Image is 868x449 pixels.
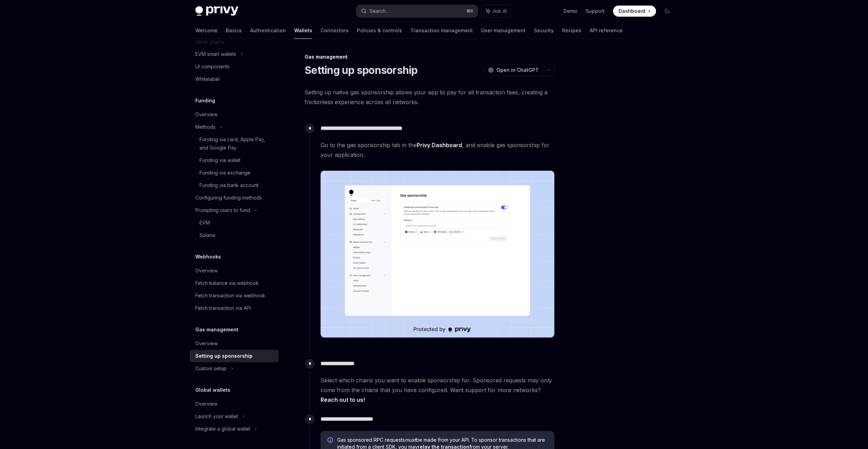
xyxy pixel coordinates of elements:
[662,6,673,17] button: Toggle dark mode
[195,364,227,373] div: Custom setup
[305,53,555,60] div: Gas management
[195,50,236,58] div: EVM smart wallets
[199,219,210,227] div: EVM
[195,110,218,119] div: Overview
[226,22,242,39] a: Basics
[195,412,238,421] div: Launch your wallet
[195,22,218,39] a: Welcome
[195,206,250,214] div: Prompting users to fund
[199,231,215,239] div: Solana
[195,325,238,334] h5: Gas management
[493,8,507,15] span: Ask AI
[195,62,230,71] div: UI components
[481,22,526,39] a: User management
[190,264,279,277] a: Overview
[321,375,554,405] span: Select which chains you want to enable sponsorship for. Sponsored requests may only come from the...
[327,437,334,444] svg: Info
[195,6,238,16] img: dark logo
[195,339,218,348] div: Overview
[190,277,279,289] a: Fetch balance via webhook
[294,22,312,39] a: Wallets
[190,302,279,314] a: Fetch transaction via API
[190,217,279,229] a: EVM
[405,437,416,443] em: must
[190,133,279,154] a: Funding via card, Apple Pay, and Google Pay
[321,171,554,338] img: images/gas-sponsorship.png
[195,253,221,261] h5: Webhooks
[195,304,251,312] div: Fetch transaction via API
[190,73,279,85] a: Whitelabel
[199,135,274,152] div: Funding via card, Apple Pay, and Google Pay
[613,6,656,17] a: Dashboard
[190,289,279,302] a: Fetch transaction via webhook
[199,156,240,164] div: Funding via wallet
[590,22,623,39] a: API reference
[199,181,258,189] div: Funding via bank account
[496,67,539,74] span: Open in ChatGPT
[195,266,218,275] div: Overview
[195,75,220,83] div: Whitelabel
[481,5,512,17] button: Ask AI
[586,8,605,15] a: Support
[305,87,555,107] span: Setting up native gas sponsorship allows your app to pay for all transaction fees, creating a fri...
[195,96,215,105] h5: Funding
[195,194,262,202] div: Configuring funding methods
[199,169,250,177] div: Funding via exchange
[410,22,473,39] a: Transaction management
[250,22,286,39] a: Authentication
[195,279,259,287] div: Fetch balance via webhook
[356,5,478,17] button: Search...⌘K
[195,352,253,360] div: Setting up sponsorship
[321,396,365,404] a: Reach out to us!
[190,179,279,192] a: Funding via bank account
[195,386,230,394] h5: Global wallets
[305,64,418,76] h1: Setting up sponsorship
[190,167,279,179] a: Funding via exchange
[417,142,462,149] a: Privy Dashboard
[195,291,265,300] div: Fetch transaction via webhook
[190,192,279,204] a: Configuring funding methods
[190,108,279,121] a: Overview
[190,337,279,350] a: Overview
[321,22,349,39] a: Connectors
[484,64,543,76] button: Open in ChatGPT
[357,22,402,39] a: Policies & controls
[195,400,218,408] div: Overview
[190,398,279,410] a: Overview
[563,8,577,15] a: Demo
[369,7,389,15] div: Search...
[562,22,581,39] a: Recipes
[190,350,279,362] a: Setting up sponsorship
[321,140,554,160] span: Go to the gas sponsorship tab in the , and enable gas sponsorship for your application.
[466,8,474,14] span: ⌘ K
[619,8,645,15] span: Dashboard
[195,425,250,433] div: Integrate a global wallet
[195,123,215,131] div: Methods
[534,22,554,39] a: Security
[190,60,279,73] a: UI components
[190,154,279,167] a: Funding via wallet
[190,229,279,242] a: Solana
